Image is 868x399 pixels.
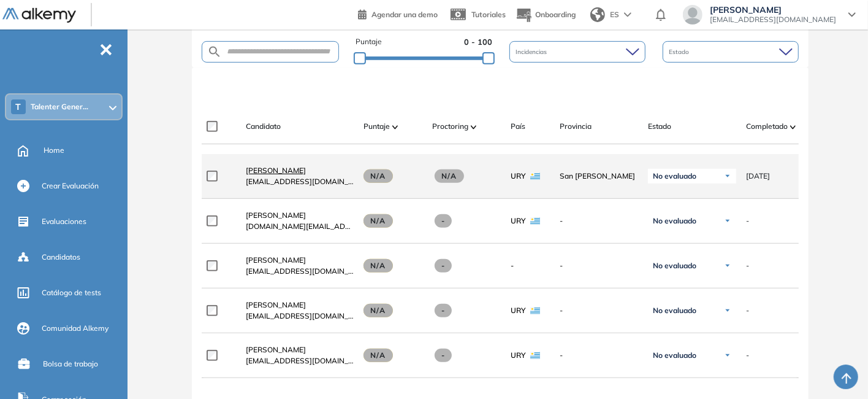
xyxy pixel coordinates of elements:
span: - [746,305,749,316]
div: Incidencias [509,41,645,63]
span: - [746,215,749,227]
img: world [590,7,605,22]
div: Estado [663,41,799,63]
span: N/A [364,259,393,273]
span: N/A [364,169,393,183]
span: Onboarding [535,10,576,19]
span: Completado [746,121,788,132]
span: - [435,304,452,317]
span: Tutoriales [471,10,506,19]
span: Comunidad Alkemy [42,323,108,334]
span: [PERSON_NAME] [246,166,306,175]
span: Proctoring [432,121,468,132]
span: [PERSON_NAME] [246,211,306,220]
span: N/A [364,304,393,317]
span: URY [511,215,525,227]
span: [DOMAIN_NAME][EMAIL_ADDRESS][DOMAIN_NAME] [246,221,354,232]
span: Agendar una demo [371,10,438,19]
span: - [560,305,638,316]
span: URY [511,171,525,182]
span: - [560,260,638,271]
span: T [16,102,21,112]
span: Provincia [560,121,592,132]
a: [PERSON_NAME] [246,210,354,221]
img: Ícono de flecha [724,172,731,180]
span: País [511,121,525,132]
img: Ícono de flecha [724,352,731,359]
span: - [560,350,638,361]
img: Logo [2,8,76,23]
button: Onboarding [516,2,576,28]
img: Ícono de flecha [724,217,731,225]
span: N/A [435,169,464,183]
span: Estado [648,121,671,132]
img: URY [530,217,540,225]
span: Talenter Gener... [31,102,88,112]
img: SEARCH_ALT [207,44,222,60]
span: ES [610,9,619,20]
span: Home [44,145,64,156]
a: [PERSON_NAME] [246,255,354,266]
span: 0 - 100 [464,36,492,48]
span: Candidato [246,121,281,132]
a: [PERSON_NAME] [246,165,354,176]
img: [missing "en.ARROW_ALT" translation] [392,125,398,129]
img: [missing "en.ARROW_ALT" translation] [790,125,796,129]
span: Estado [669,47,691,56]
span: - [435,349,452,362]
span: No evaluado [653,306,696,316]
a: [PERSON_NAME] [246,300,354,311]
span: San [PERSON_NAME] [560,171,638,182]
span: [PERSON_NAME] [710,5,836,15]
span: Puntaje [364,121,390,132]
img: Ícono de flecha [724,262,731,269]
img: arrow [624,12,631,17]
span: - [746,260,749,271]
img: URY [530,172,540,180]
span: Crear Evaluación [42,180,99,192]
img: URY [530,352,540,359]
span: [EMAIL_ADDRESS][DOMAIN_NAME] [246,266,354,277]
span: - [435,214,452,228]
span: URY [511,305,525,316]
span: - [511,260,514,271]
span: N/A [364,214,393,228]
span: Puntaje [356,36,383,48]
span: - [560,215,638,227]
span: - [746,350,749,361]
img: URY [530,307,540,314]
a: Agendar una demo [358,6,438,21]
span: [EMAIL_ADDRESS][DOMAIN_NAME] [246,311,354,322]
span: [DATE] [746,171,770,182]
img: [missing "en.ARROW_ALT" translation] [471,125,477,129]
span: [EMAIL_ADDRESS][DOMAIN_NAME] [710,15,836,25]
span: Catálogo de tests [42,287,101,298]
span: No evaluado [653,171,696,181]
span: No evaluado [653,351,696,360]
span: [PERSON_NAME] [246,300,306,309]
span: Evaluaciones [42,216,86,227]
span: [EMAIL_ADDRESS][DOMAIN_NAME] [246,355,354,366]
span: - [435,259,452,273]
a: [PERSON_NAME] [246,344,354,355]
span: N/A [364,349,393,362]
span: URY [511,350,525,361]
img: Ícono de flecha [724,307,731,314]
span: [PERSON_NAME] [246,255,306,265]
span: [EMAIL_ADDRESS][DOMAIN_NAME] [246,176,354,187]
span: No evaluado [653,261,696,271]
span: Bolsa de trabajo [43,358,98,370]
span: Candidatos [42,252,80,263]
span: No evaluado [653,216,696,226]
span: Incidencias [516,47,549,56]
span: [PERSON_NAME] [246,345,306,354]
